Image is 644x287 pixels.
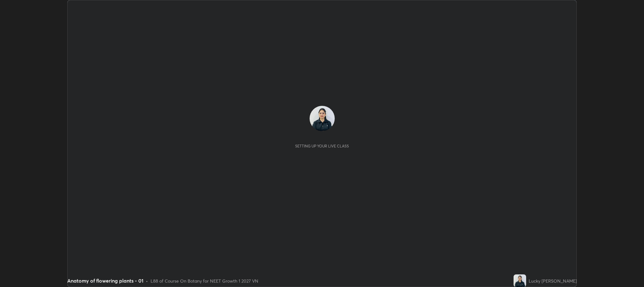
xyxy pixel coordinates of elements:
[151,278,258,284] div: L88 of Course On Botany for NEET Growth 1 2027 VN
[310,106,335,131] img: ac32ed79869041e68d2c152ee794592b.jpg
[146,278,148,284] div: •
[529,278,577,284] div: Lucky [PERSON_NAME]
[67,277,143,284] div: Anatomy of flowering plants - 01
[295,144,349,148] div: Setting up your live class
[514,274,526,287] img: ac32ed79869041e68d2c152ee794592b.jpg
